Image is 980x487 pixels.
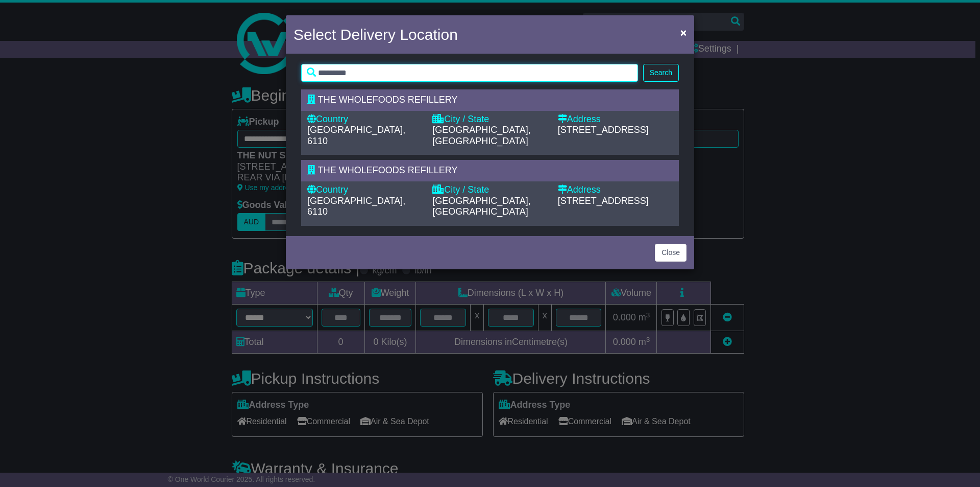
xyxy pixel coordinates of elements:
[307,184,422,196] div: Country
[307,114,422,125] div: Country
[675,22,692,43] button: Close
[432,184,547,196] div: City / State
[307,125,405,146] span: [GEOGRAPHIC_DATA], 6110
[558,114,673,125] div: Address
[307,196,405,217] span: [GEOGRAPHIC_DATA], 6110
[655,244,687,262] button: Close
[432,114,547,125] div: City / State
[293,23,458,46] h4: Select Delivery Location
[558,184,673,196] div: Address
[680,27,687,38] span: ×
[318,95,458,105] span: THE WHOLEFOODS REFILLERY
[432,196,530,217] span: [GEOGRAPHIC_DATA], [GEOGRAPHIC_DATA]
[318,165,458,175] span: THE WHOLEFOODS REFILLERY
[558,196,649,206] span: [STREET_ADDRESS]
[558,125,649,135] span: [STREET_ADDRESS]
[432,125,530,146] span: [GEOGRAPHIC_DATA], [GEOGRAPHIC_DATA]
[643,64,679,82] button: Search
